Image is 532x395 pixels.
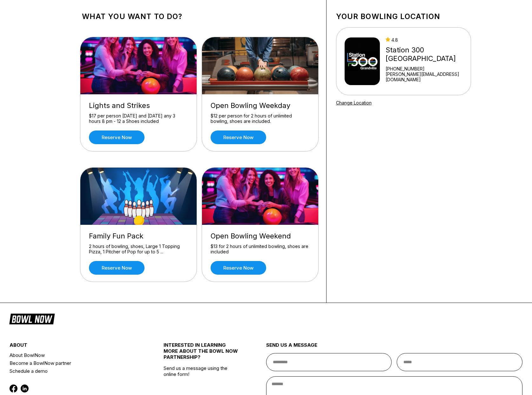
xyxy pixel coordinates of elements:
[89,101,188,110] div: Lights and Strikes
[89,261,145,275] a: Reserve now
[211,232,310,240] div: Open Bowling Weekend
[89,244,188,255] div: 2 hours of bowling, shoes, Large 1 Topping Pizza, 1 Pitcher of Pop for up to 5 ...
[80,37,197,94] img: Lights and Strikes
[10,359,138,367] a: Become a BowlNow partner
[386,66,468,71] div: [PHONE_NUMBER]
[211,113,310,124] div: $12 per person for 2 hours of unlimited bowling, shoes are included.
[211,131,266,144] a: Reserve now
[386,71,468,82] a: [PERSON_NAME][EMAIL_ADDRESS][DOMAIN_NAME]
[89,232,188,240] div: Family Fun Pack
[10,342,138,351] div: about
[211,101,310,110] div: Open Bowling Weekday
[202,168,319,225] img: Open Bowling Weekend
[80,168,197,225] img: Family Fun Pack
[164,342,240,365] div: INTERESTED IN LEARNING MORE ABOUT THE BOWL NOW PARTNERSHIP?
[386,46,468,63] div: Station 300 [GEOGRAPHIC_DATA]
[345,37,380,85] img: Station 300 Grandville
[202,37,319,94] img: Open Bowling Weekday
[336,100,372,105] a: Change Location
[82,12,317,21] h1: What you want to do?
[211,244,310,255] div: $13 for 2 hours of unlimited bowling, shoes are included
[336,12,471,21] h1: Your bowling location
[10,351,138,359] a: About BowlNow
[386,37,468,43] div: 4.8
[266,342,523,353] div: send us a message
[89,131,145,144] a: Reserve now
[10,367,138,375] a: Schedule a demo
[211,261,266,275] a: Reserve now
[89,113,188,124] div: $17 per person [DATE] and [DATE] any 3 hours 8 pm - 12 a Shoes included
